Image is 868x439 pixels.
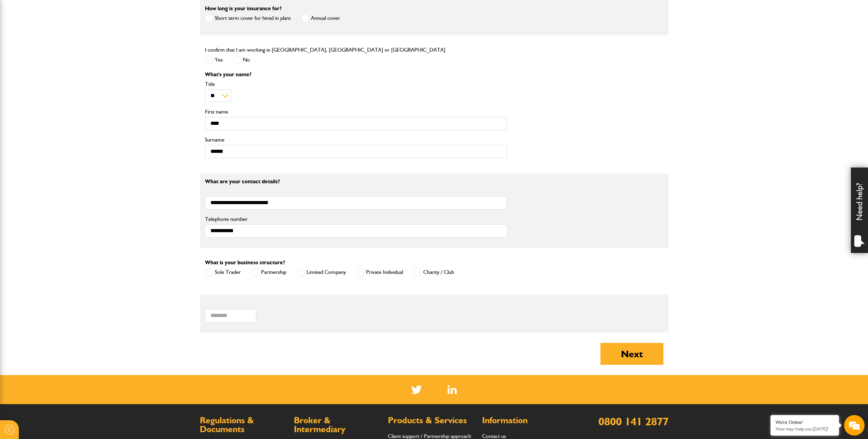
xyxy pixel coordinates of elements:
button: Next [600,343,663,365]
input: Enter your email address [9,83,125,98]
div: Chat with us now [36,38,115,47]
label: What is your business structure? [205,260,285,265]
p: What are your contact details? [205,179,507,184]
input: Enter your phone number [9,104,125,119]
div: Need help? [851,168,868,253]
img: d_20077148190_company_1631870298795_20077148190 [12,38,29,48]
label: Telephone number [205,216,507,222]
img: Twitter [411,385,422,394]
div: We're Online! [776,420,834,425]
label: No [233,56,250,64]
label: Annual cover [301,14,340,23]
h2: Broker & Intermediary [294,416,381,434]
label: Partnership [251,268,286,277]
em: Start Chat [93,211,124,220]
label: First name [205,109,507,115]
a: 0800 141 2877 [598,415,669,428]
p: What's your name? [205,72,507,77]
label: Short term cover for hired in plant [205,14,291,23]
img: Linked In [448,385,457,394]
textarea: Type your message and hit 'Enter' [9,124,125,205]
a: LinkedIn [448,385,457,394]
label: I confirm that I am working in [GEOGRAPHIC_DATA], [GEOGRAPHIC_DATA] or [GEOGRAPHIC_DATA] [205,47,445,53]
label: How long is your insurance for? [205,6,282,11]
h2: Products & Services [388,416,475,425]
label: Surname [205,137,507,143]
h2: Regulations & Documents [200,416,287,434]
h2: Information [482,416,569,425]
input: Enter your last name [9,63,125,78]
p: How may I help you today? [776,426,834,431]
label: Yes [205,56,223,64]
label: Limited Company [297,268,346,277]
label: Private Individual [356,268,403,277]
div: Minimize live chat window [112,3,129,20]
label: Title [205,81,507,87]
label: Sole Trader [205,268,241,277]
label: Charity / Club [413,268,454,277]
